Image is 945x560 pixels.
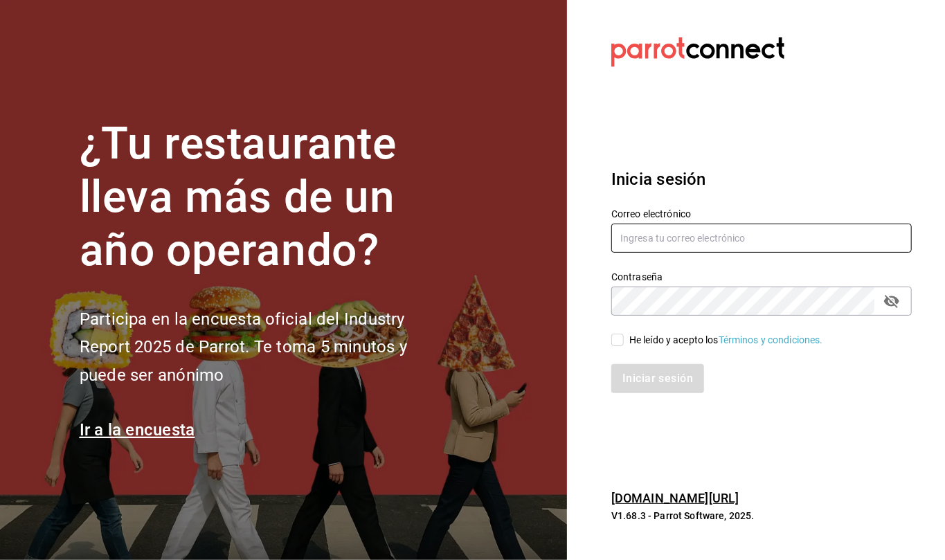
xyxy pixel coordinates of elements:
p: V1.68.3 - Parrot Software, 2025. [611,509,912,523]
a: [DOMAIN_NAME][URL] [611,491,739,505]
div: He leído y acepto los [629,333,823,347]
label: Correo electrónico [611,210,912,219]
a: Términos y condiciones. [719,334,823,345]
h3: Inicia sesión [611,167,912,192]
input: Ingresa tu correo electrónico [611,224,912,253]
h1: ¿Tu restaurante lleva más de un año operando? [80,118,453,277]
h2: Participa en la encuesta oficial del Industry Report 2025 de Parrot. Te toma 5 minutos y puede se... [80,305,453,390]
label: Contraseña [611,273,912,282]
a: Ir a la encuesta [80,420,195,440]
button: passwordField [880,289,903,313]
